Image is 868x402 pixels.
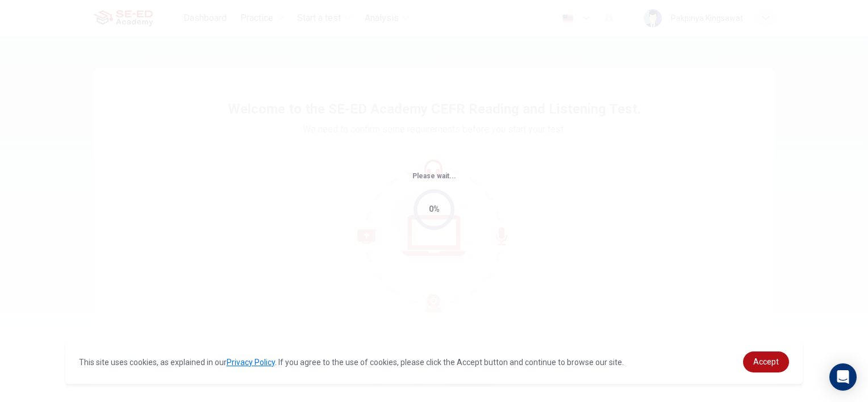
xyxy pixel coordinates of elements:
span: Please wait... [412,172,456,180]
div: cookieconsent [65,340,803,384]
span: Accept [753,357,779,366]
a: Privacy Policy [227,358,275,367]
a: dismiss cookie message [743,351,789,372]
div: Open Intercom Messenger [829,363,857,391]
span: This site uses cookies, as explained in our . If you agree to the use of cookies, please click th... [79,358,624,367]
div: 0% [429,203,440,216]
